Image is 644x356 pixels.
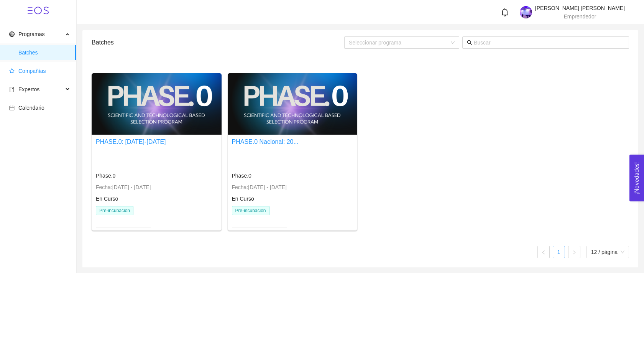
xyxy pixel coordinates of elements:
a: 1 [553,246,565,258]
span: 12 / página [591,246,624,258]
span: Phase.0 [96,173,115,179]
span: bell [501,8,509,16]
span: Calendario [18,105,44,111]
span: Expertos [18,86,39,92]
li: 1 [553,246,565,258]
span: Compañías [18,68,46,74]
span: Phase.0 [232,173,251,179]
div: Batches [92,31,344,53]
span: Pre-incubación [96,206,133,215]
span: En Curso [232,196,254,202]
span: calendar [9,105,15,110]
span: [PERSON_NAME] [PERSON_NAME] [535,5,625,11]
span: En Curso [96,196,118,202]
input: Buscar [474,38,624,47]
span: Emprendedor [564,13,596,20]
span: global [9,31,15,37]
span: Fecha: [DATE] - [DATE] [232,184,287,190]
img: 1751497518887-IMG_7457.jpg [520,6,532,18]
button: Open Feedback Widget [629,155,644,201]
span: search [467,40,472,45]
div: tamaño de página [586,246,629,258]
span: star [9,68,15,74]
button: left [537,246,550,258]
li: Página siguiente [568,246,580,258]
span: Pre-incubación [232,206,269,215]
span: right [572,250,577,255]
li: Página anterior [537,246,550,258]
span: Fecha: [DATE] - [DATE] [96,184,151,190]
span: Batches [18,45,70,60]
a: PHASE.0: [DATE]-[DATE] [96,138,166,145]
span: book [9,87,15,92]
button: right [568,246,580,258]
span: left [541,250,546,255]
a: PHASE.0 Nacional: 20... [232,138,299,145]
span: Programas [18,31,44,37]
